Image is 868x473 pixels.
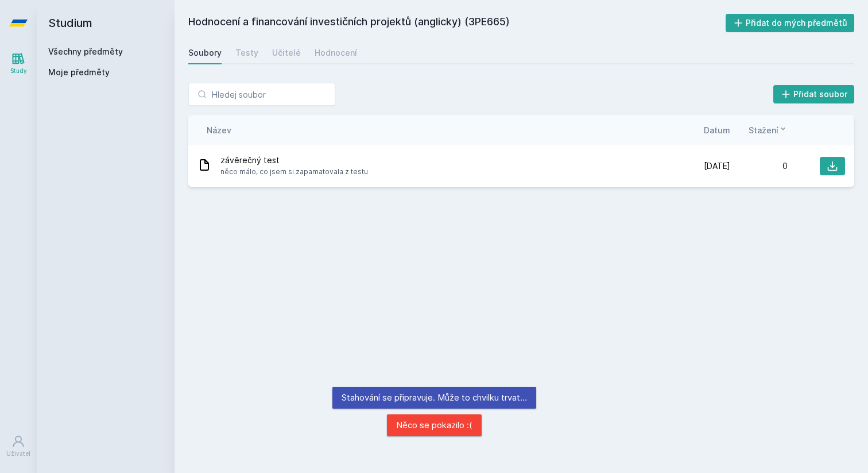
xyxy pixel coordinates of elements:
[48,67,110,78] span: Moje předměty
[726,14,855,32] button: Přidat do mých předmětů
[220,155,368,166] span: závěrečný test
[188,83,335,106] input: Hledej soubor
[315,41,357,64] a: Hodnocení
[10,67,27,75] div: Study
[749,124,778,136] span: Stažení
[272,47,301,59] div: Učitelé
[235,41,258,64] a: Testy
[332,387,536,409] div: Stahování se připravuje. Může to chvilku trvat…
[235,47,258,59] div: Testy
[207,124,231,136] button: Název
[188,41,222,64] a: Soubory
[48,47,123,56] a: Všechny předměty
[2,429,34,464] a: Uživatel
[773,85,855,103] button: Přidat soubor
[188,14,726,32] h2: Hodnocení a financování investičních projektů (anglicky) (3PE665)
[730,160,788,172] div: 0
[704,124,730,136] button: Datum
[272,41,301,64] a: Učitelé
[220,166,368,178] span: něco málo, co jsem si zapamatovala z testu
[387,414,482,436] div: Něco se pokazilo :(
[188,47,222,59] div: Soubory
[2,46,34,81] a: Study
[315,47,357,59] div: Hodnocení
[6,449,30,458] div: Uživatel
[704,160,730,172] span: [DATE]
[749,124,788,136] button: Stažení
